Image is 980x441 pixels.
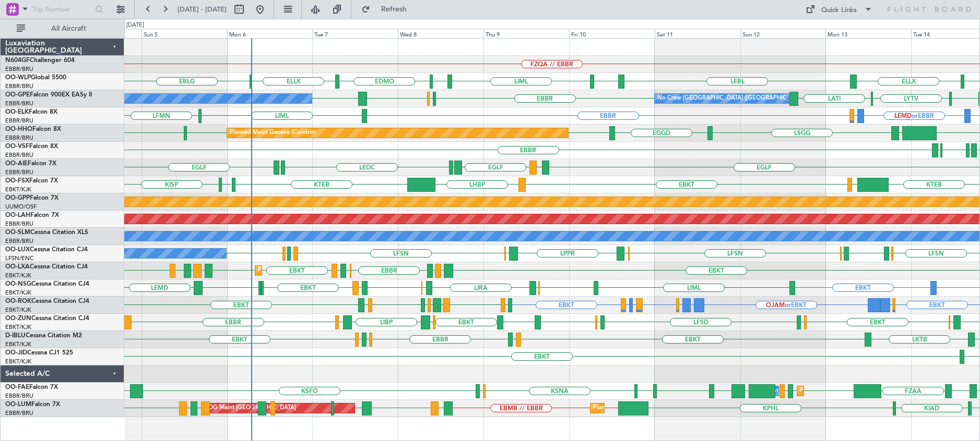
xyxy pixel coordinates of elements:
a: EBKT/KJK [5,306,31,314]
a: EBKT/KJK [5,323,31,331]
a: EBKT/KJK [5,186,31,193]
a: EBBR/BRU [5,65,33,73]
span: OO-LUM [5,401,31,408]
a: EBBR/BRU [5,220,33,228]
div: No Crew [GEOGRAPHIC_DATA] ([GEOGRAPHIC_DATA] National) [657,91,832,106]
a: OO-AIEFalcon 7X [5,161,56,167]
div: Fri 10 [569,29,655,38]
a: EBBR/BRU [5,409,33,417]
span: All Aircraft [27,25,110,32]
span: Refresh [372,6,416,13]
div: Planned Maint [GEOGRAPHIC_DATA] ([GEOGRAPHIC_DATA] National) [593,400,782,416]
a: OO-ROKCessna Citation CJ4 [5,298,89,304]
span: OO-AIE [5,161,28,167]
a: EBBR/BRU [5,117,33,125]
a: OO-GPEFalcon 900EX EASy II [5,92,92,98]
span: OO-SLM [5,229,30,236]
span: OO-GPP [5,195,30,201]
div: Mon 6 [227,29,313,38]
a: OO-ZUNCessna Citation CJ4 [5,315,89,322]
button: Quick Links [800,1,878,18]
a: OO-LUMFalcon 7X [5,401,60,408]
span: OO-JID [5,350,27,356]
div: Wed 8 [398,29,483,38]
a: OO-NSGCessna Citation CJ4 [5,281,89,287]
a: LFSN/ENC [5,254,34,262]
div: Planned Maint Geneva (Cointrin) [230,125,316,141]
a: OO-JIDCessna CJ1 525 [5,350,73,356]
div: Sun 5 [141,29,227,38]
span: OO-ZUN [5,315,31,322]
a: EBKT/KJK [5,289,31,297]
span: N604GF [5,57,30,64]
a: EBBR/BRU [5,82,33,90]
a: EBBR/BRU [5,237,33,245]
span: D-IBLU [5,333,26,339]
a: OO-FSXFalcon 7X [5,178,58,184]
a: EBBR/BRU [5,392,33,400]
span: OO-LXA [5,264,30,270]
a: EBBR/BRU [5,168,33,176]
a: OO-HHOFalcon 8X [5,126,61,132]
div: Tue 7 [312,29,398,38]
button: All Aircraft [11,20,113,37]
div: Sat 11 [655,29,740,38]
div: Sun 12 [740,29,826,38]
a: OO-LAHFalcon 7X [5,212,59,218]
a: OO-SLMCessna Citation XLS [5,229,88,236]
div: [DATE] [126,21,144,30]
span: OO-ROK [5,298,31,304]
span: OO-HHO [5,126,32,132]
span: OO-ELK [5,109,29,115]
a: OO-LUXCessna Citation CJ4 [5,247,88,253]
span: [DATE] - [DATE] [178,5,227,14]
div: Planned Maint Melsbroek Air Base [800,383,891,399]
a: OO-LXACessna Citation CJ4 [5,264,88,270]
div: AOG Maint [GEOGRAPHIC_DATA] [204,400,296,416]
span: OO-FAE [5,384,29,390]
a: EBKT/KJK [5,340,31,348]
span: OO-FSX [5,178,29,184]
a: EBBR/BRU [5,151,33,159]
a: OO-FAEFalcon 7X [5,384,58,390]
input: Trip Number [32,2,92,17]
div: Quick Links [821,5,857,16]
a: OO-WLPGlobal 5500 [5,75,66,81]
span: OO-WLP [5,75,31,81]
button: Refresh [357,1,419,18]
span: OO-LUX [5,247,30,253]
span: OO-LAH [5,212,30,218]
a: UUMO/OSF [5,203,37,211]
span: OO-NSG [5,281,31,287]
span: OO-GPE [5,92,30,98]
a: EBBR/BRU [5,134,33,142]
div: Planned Maint Kortrijk-[GEOGRAPHIC_DATA] [258,263,380,278]
a: EBKT/KJK [5,358,31,365]
a: OO-GPPFalcon 7X [5,195,58,201]
a: EBBR/BRU [5,100,33,107]
a: OO-ELKFalcon 8X [5,109,57,115]
a: D-IBLUCessna Citation M2 [5,333,82,339]
div: Thu 9 [483,29,569,38]
div: Mon 13 [825,29,911,38]
span: OO-VSF [5,143,29,150]
a: OO-VSFFalcon 8X [5,143,58,150]
a: N604GFChallenger 604 [5,57,75,64]
a: EBKT/KJK [5,272,31,279]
